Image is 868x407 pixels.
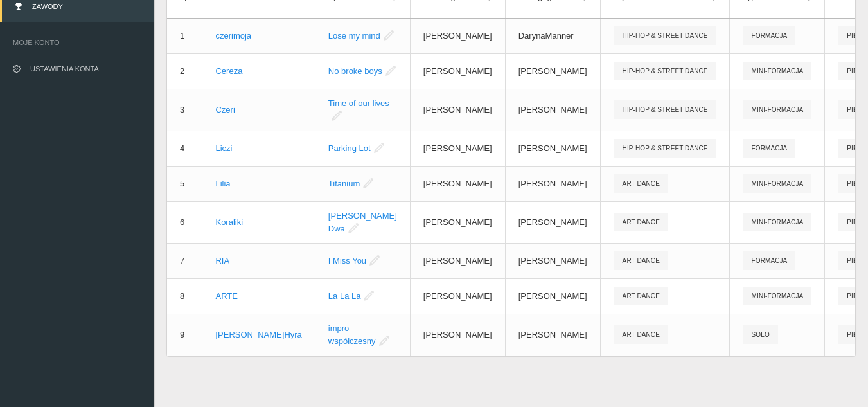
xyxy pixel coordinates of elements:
span: Formacja [743,139,796,158]
div: Lilia [215,177,301,190]
span: MIni-formacja [743,287,812,305]
div: RIA [215,255,301,267]
span: MIni-formacja [743,213,812,231]
span: MIni-formacja [743,62,812,80]
div: Czeri [215,104,301,116]
td: [PERSON_NAME] [505,243,600,278]
td: [PERSON_NAME] [410,314,505,356]
span: ART DANCE [614,251,668,270]
td: [PERSON_NAME] [505,89,600,131]
div: czerimoja [215,30,301,42]
div: ARTE [215,290,301,303]
td: [PERSON_NAME] [505,314,600,356]
td: 4 [167,131,202,166]
span: Formacja [743,251,796,270]
span: Zawody [32,3,63,10]
td: [PERSON_NAME] [505,278,600,314]
td: [PERSON_NAME] [410,53,505,89]
span: ART DANCE [614,174,668,193]
a: impro współczesny [328,323,376,346]
div: Koraliki [215,216,301,229]
a: Titanium [328,179,360,188]
a: Lose my mind [328,31,380,41]
span: HIP-HOP & STREET DANCE [614,100,716,119]
td: 9 [167,314,202,356]
a: La La La [328,291,361,301]
td: 6 [167,201,202,243]
td: [PERSON_NAME] [410,131,505,166]
span: Formacja [743,26,796,45]
a: Time of our lives [328,98,389,108]
span: ART DANCE [614,213,668,231]
div: Cereza [215,65,301,78]
td: 7 [167,243,202,278]
td: 8 [167,278,202,314]
td: [PERSON_NAME] [505,166,600,201]
span: HIP-HOP & STREET DANCE [614,62,716,80]
span: ART DANCE [614,287,668,305]
span: HIP-HOP & STREET DANCE [614,26,716,45]
td: 3 [167,89,202,131]
td: 2 [167,53,202,89]
span: HIP-HOP & STREET DANCE [614,139,716,158]
a: I Miss You [328,256,366,266]
span: MIni-formacja [743,174,812,193]
td: [PERSON_NAME] [410,166,505,201]
td: [PERSON_NAME] [505,53,600,89]
td: [PERSON_NAME] [410,18,505,53]
td: [PERSON_NAME] [410,201,505,243]
div: Liczi [215,142,301,155]
p: [PERSON_NAME] Hyra [215,329,301,341]
td: [PERSON_NAME] [410,89,505,131]
td: [PERSON_NAME] [505,201,600,243]
td: 5 [167,166,202,201]
td: 1 [167,18,202,53]
a: No broke boys [328,66,382,76]
span: Moje konto [13,36,141,49]
span: Solo [743,325,778,344]
td: DarynaManner [505,18,600,53]
span: MIni-formacja [743,100,812,119]
a: [PERSON_NAME] Dwa [328,211,397,233]
span: ART DANCE [614,325,668,344]
td: [PERSON_NAME] [505,131,600,166]
td: [PERSON_NAME] [410,278,505,314]
a: Parking Lot [328,143,371,153]
td: [PERSON_NAME] [410,243,505,278]
span: Ustawienia konta [30,65,99,73]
